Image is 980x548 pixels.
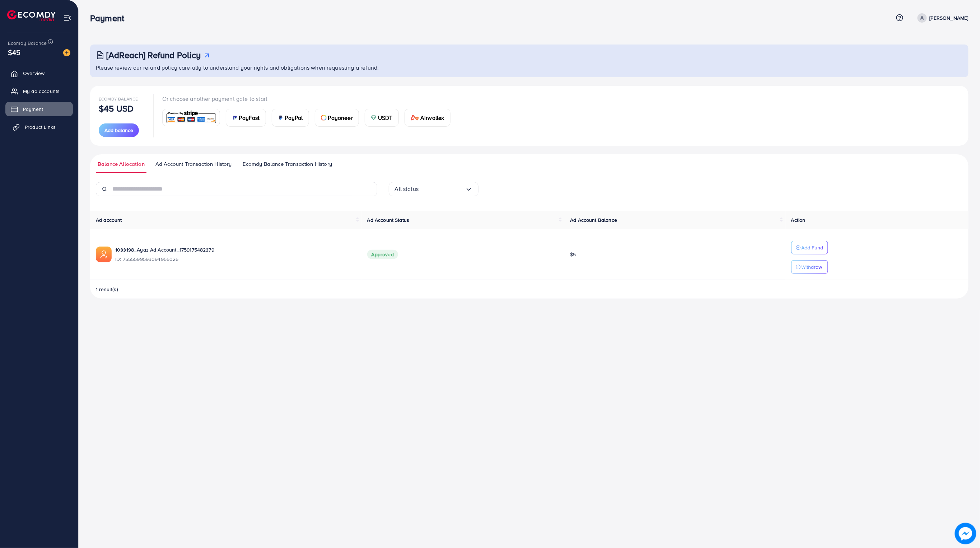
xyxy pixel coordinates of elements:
p: $45 USD [99,104,134,113]
span: PayPal [285,113,303,122]
p: Or choose another payment gate to start [162,94,456,103]
img: card [371,115,377,121]
span: Balance Allocation [98,160,145,168]
h3: Payment [90,13,130,23]
a: cardPayoneer [315,109,359,127]
p: Withdraw [802,263,822,271]
span: $45 [8,47,20,57]
span: Add balance [104,127,133,134]
span: My ad accounts [23,88,60,95]
p: Please review our refund policy carefully to understand your rights and obligations when requesti... [96,63,964,72]
span: Product Links [25,123,56,131]
img: card [321,115,327,121]
a: My ad accounts [5,84,73,98]
input: Search for option [419,183,465,195]
button: Add Fund [791,241,828,254]
img: ic-ads-acc.e4c84228.svg [96,247,112,262]
img: image [955,523,976,544]
img: card [278,115,284,121]
a: cardPayFast [226,109,266,127]
p: [PERSON_NAME] [930,14,969,22]
span: PayFast [239,113,260,122]
a: Payment [5,102,73,116]
h3: [AdReach] Refund Policy [106,50,201,60]
span: Ecomdy Balance Transaction History [243,160,332,168]
a: cardAirwallex [405,109,451,127]
span: USDT [378,113,393,122]
span: Ecomdy Balance [8,39,47,47]
div: <span class='underline'>1033198_Ayaz Ad Account_1759175482379</span></br>7555599593094955026 [115,246,356,263]
a: cardPayPal [272,109,309,127]
a: cardUSDT [365,109,399,127]
button: Add balance [99,123,139,137]
img: image [63,49,70,56]
span: Overview [23,70,45,77]
span: Approved [367,250,398,259]
span: Ad Account Balance [570,216,617,224]
a: card [162,109,220,126]
a: Product Links [5,120,73,134]
span: Payoneer [328,113,353,122]
p: Add Fund [802,243,823,252]
img: logo [7,10,56,21]
span: Payment [23,106,43,113]
span: Airwallex [420,113,444,122]
img: menu [63,14,71,22]
img: card [232,115,238,121]
span: Action [791,216,806,224]
span: 1 result(s) [96,286,118,293]
button: Withdraw [791,260,828,274]
a: 1033198_Ayaz Ad Account_1759175482379 [115,246,214,253]
img: card [411,115,419,121]
a: [PERSON_NAME] [915,13,969,23]
div: Search for option [389,182,479,196]
span: ID: 7555599593094955026 [115,256,356,263]
span: All status [395,183,419,195]
span: Ad account [96,216,122,224]
a: Overview [5,66,73,80]
span: Ecomdy Balance [99,96,138,102]
span: $5 [570,251,576,258]
span: Ad Account Transaction History [155,160,232,168]
img: card [165,110,218,125]
span: Ad Account Status [367,216,410,224]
